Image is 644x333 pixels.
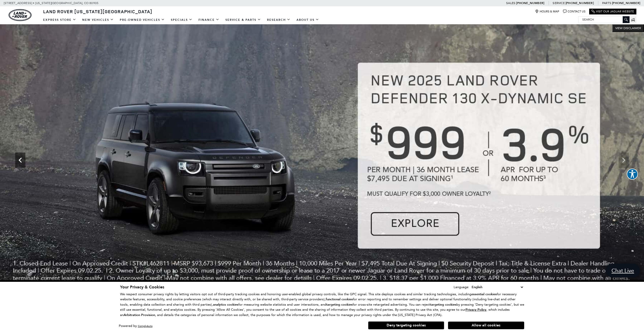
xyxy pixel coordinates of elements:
[454,285,469,289] div: Language:
[293,15,322,24] a: About Us
[615,26,641,30] span: VIEW DISCLAIMER
[612,24,644,32] button: VIEW DISCLAIMER
[619,153,629,168] div: Next
[15,153,25,168] div: Previous
[605,264,640,277] a: Chat Live
[430,302,456,307] strong: targeting cookies
[264,15,293,24] a: Research
[9,9,31,21] a: land-rover
[563,10,585,13] a: Contact Us
[40,15,322,24] nav: Main Navigation
[4,1,98,5] a: [STREET_ADDRESS] • [US_STATE][GEOGRAPHIC_DATA], CO 80905
[612,1,640,5] a: [PHONE_NUMBER]
[579,16,629,23] input: Search
[627,169,638,180] button: Explore your accessibility options
[535,10,559,13] a: Hours & Map
[40,8,155,14] a: Land Rover [US_STATE][GEOGRAPHIC_DATA]
[138,324,153,328] a: ComplyAuto
[79,15,117,24] a: New Vehicles
[222,15,264,24] a: Service & Parts
[213,302,238,307] strong: analytics cookies
[326,302,353,307] strong: targeting cookies
[43,8,152,14] span: Land Rover [US_STATE][GEOGRAPHIC_DATA]
[553,1,565,5] span: Service
[168,15,195,24] a: Specials
[566,1,594,5] a: [PHONE_NUMBER]
[120,292,524,318] p: We respect consumer privacy rights by letting visitors opt out of third-party tracking cookies an...
[471,292,497,297] strong: essential cookies
[591,10,634,13] a: Visit Our Jaguar Website
[602,1,611,5] span: Parts
[627,169,638,181] aside: Accessibility Help Desk
[40,15,79,24] a: EXPRESS STORE
[117,15,168,24] a: Pre-Owned Vehicles
[368,321,444,329] button: Deny targeting cookies
[120,284,164,290] span: Your Privacy & Cookies
[195,15,222,24] a: Finance
[466,307,486,312] u: Privacy Policy
[516,1,544,5] a: [PHONE_NUMBER]
[119,324,153,328] div: Powered by
[609,267,637,274] span: Chat Live
[448,322,524,329] button: Allow all cookies
[506,1,515,5] span: Sales
[124,313,155,317] strong: Arbitration Provision
[9,9,31,21] img: Land Rover
[470,284,524,290] select: Language Select
[326,297,353,302] strong: functional cookies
